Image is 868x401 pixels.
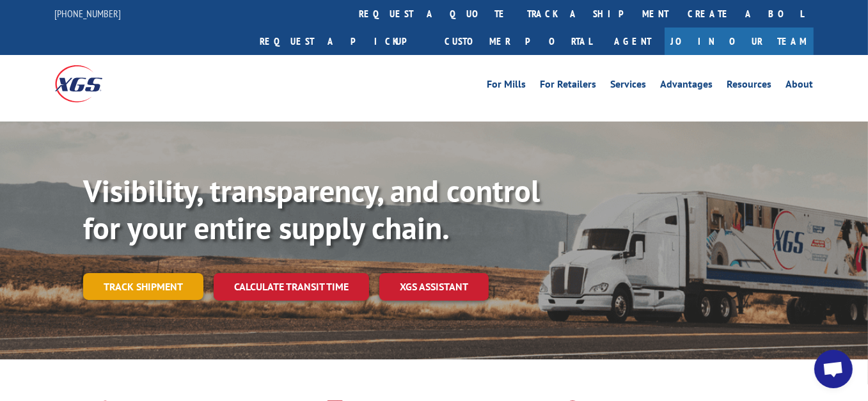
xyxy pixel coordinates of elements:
[251,28,436,55] a: Request a pickup
[214,273,369,301] a: Calculate transit time
[83,273,203,300] a: Track shipment
[727,79,772,93] a: Resources
[786,79,814,93] a: About
[436,28,602,55] a: Customer Portal
[602,28,665,55] a: Agent
[55,7,122,20] a: [PHONE_NUMBER]
[611,79,647,93] a: Services
[83,171,540,248] b: Visibility, transparency, and control for your entire supply chain.
[487,79,526,93] a: For Mills
[379,273,489,301] a: XGS ASSISTANT
[814,350,853,388] div: Open chat
[541,79,597,93] a: For Retailers
[665,28,814,55] a: Join Our Team
[661,79,713,93] a: Advantages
